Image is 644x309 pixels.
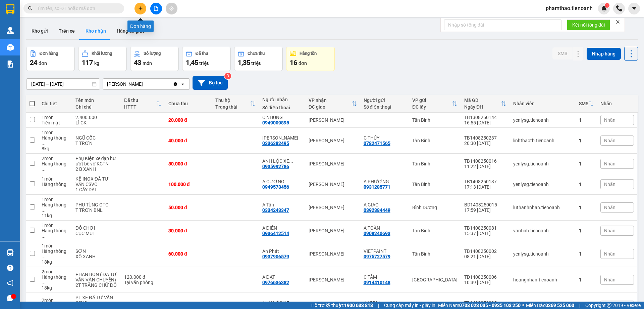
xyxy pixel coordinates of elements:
[262,135,302,141] div: C VÂN
[309,228,357,233] div: [PERSON_NAME]
[513,138,572,143] div: linhthaotb.tienoanh
[82,59,93,67] span: 117
[42,187,46,192] span: ...
[412,228,458,233] div: Tân Bình
[576,95,597,113] th: Toggle SortBy
[75,135,117,141] div: NGŨ CỐC
[464,202,506,207] div: BD1408250015
[75,248,117,254] div: SƠN
[364,98,406,103] div: Người gửi
[42,115,69,120] div: 1 món
[42,182,69,192] div: Hàng thông thường
[134,59,141,67] span: 43
[567,20,610,30] button: Kết nối tổng đài
[186,59,198,67] span: 1,45
[311,302,373,309] span: Hỗ trợ kỹ thuật:
[26,47,75,71] button: Đơn hàng24đơn
[6,4,14,14] img: logo-vxr
[262,274,302,280] div: A ĐẠT
[75,282,117,288] div: 2T TRẮNG CHỮ ĐỎ
[412,98,452,103] div: VP gửi
[364,202,406,207] div: A GIAO
[42,176,69,182] div: 1 món
[262,202,302,207] div: A Tân
[289,158,293,164] span: ...
[80,23,111,39] button: Kho nhận
[262,280,289,285] div: 0976636382
[166,3,177,14] button: aim
[42,197,69,202] div: 1 món
[412,104,452,110] div: ĐC lấy
[364,231,390,236] div: 0908240693
[42,233,46,239] span: ...
[513,277,572,282] div: hoangnhan.tienoanh
[75,166,117,172] div: 2 B XANH
[75,207,117,213] div: T TRƠN BNL
[262,164,289,169] div: 0935992786
[7,44,14,51] img: warehouse-icon
[124,280,162,285] div: Tại văn phòng
[75,156,117,166] div: Phụ Kiện xe đạp hư ướt bể vỡ KCTN
[26,79,100,89] input: Select a date range.
[412,182,458,187] div: Tân Bình
[262,225,302,231] div: A ĐIỀN
[42,223,69,228] div: 1 món
[42,248,69,259] div: Hàng thông thường
[251,61,262,66] span: triệu
[262,300,302,306] div: ANH LỘC XE ĐẠP
[607,303,611,308] span: copyright
[262,254,289,259] div: 0937906579
[464,164,506,169] div: 11:22 [DATE]
[75,120,117,125] div: LÌ CK
[309,251,357,257] div: [PERSON_NAME]
[464,280,506,285] div: 10:39 [DATE]
[605,3,609,8] sup: 1
[42,274,69,285] div: Hàng thông thường
[42,254,46,259] span: ...
[124,98,156,103] div: Đã thu
[552,47,573,60] button: SMS
[364,300,406,306] div: A HUYY
[92,51,112,56] div: Khối lượng
[168,182,209,187] div: 100.000 đ
[579,251,594,257] div: 1
[42,228,69,239] div: Hàng thông thường
[196,51,208,56] div: Đã thu
[464,141,506,146] div: 20:30 [DATE]
[309,182,357,187] div: [PERSON_NAME]
[238,59,250,67] span: 1,35
[513,228,572,233] div: vantinh.tienoanh
[579,277,594,282] div: 1
[305,95,360,113] th: Toggle SortBy
[579,228,594,233] div: 1
[464,135,506,141] div: TB1408250237
[130,47,179,71] button: Số lượng43món
[144,81,144,87] input: Selected Cư Kuin.
[464,300,506,306] div: TB1408250025
[464,274,506,280] div: TD1408250006
[309,161,357,166] div: [PERSON_NAME]
[616,5,622,11] img: phone-icon
[364,254,390,259] div: 0975727579
[7,280,13,286] span: notification
[135,3,146,14] button: plus
[464,254,506,259] div: 08:21 [DATE]
[42,166,46,172] span: ...
[262,248,302,254] div: An Phát
[94,61,99,66] span: kg
[464,120,506,125] div: 16:55 [DATE]
[309,104,352,110] div: ĐC giao
[464,158,506,164] div: TB1408250016
[262,184,289,190] div: 0949573456
[39,61,47,66] span: đơn
[75,202,117,207] div: PHỤ TÙNG OTO
[78,47,127,71] button: Khối lượng117kg
[579,138,594,143] div: 1
[600,101,634,106] div: Nhãn
[121,95,165,113] th: Toggle SortBy
[215,98,250,103] div: Thu hộ
[364,207,390,213] div: 0392384449
[409,95,461,113] th: Toggle SortBy
[75,187,117,192] div: 1 CÂY DÀI
[42,156,69,161] div: 2 món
